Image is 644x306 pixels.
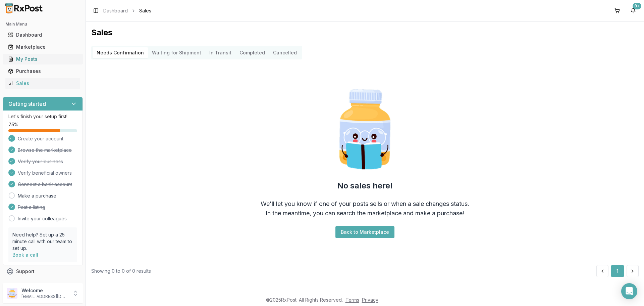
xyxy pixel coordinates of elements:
h2: Main Menu [5,21,80,27]
a: Sales [5,77,80,89]
button: Sales [3,78,83,89]
button: Support [3,265,83,277]
button: Feedback [3,277,83,290]
button: 1 [611,265,624,277]
nav: breadcrumb [103,7,151,14]
div: My Posts [8,56,77,62]
span: Post a listing [18,204,45,211]
a: Make a purchase [18,192,56,199]
a: Terms [345,297,359,303]
button: Needs Confirmation [93,47,148,58]
span: Browse the marketplace [18,147,72,154]
h2: No sales here! [337,180,393,191]
a: Marketplace [5,41,80,53]
button: Back to Marketplace [335,226,394,238]
p: [EMAIL_ADDRESS][DOMAIN_NAME] [21,294,68,299]
p: Need help? Set up a 25 minute call with our team to set up. [12,231,73,252]
span: Connect a bank account [18,181,72,188]
div: Purchases [8,68,77,75]
div: Marketplace [8,44,77,50]
button: Dashboard [3,30,83,40]
img: Smart Pill Bottle [322,86,408,172]
button: Marketplace [3,42,83,52]
button: 9+ [628,5,639,16]
h3: Getting started [8,100,46,108]
div: In the meantime, you can search the marketplace and make a purchase! [266,209,464,218]
a: Invite your colleagues [18,215,67,222]
button: Cancelled [269,47,301,58]
img: User avatar [7,288,17,299]
img: RxPost Logo [3,3,46,13]
div: Showing 0 to 0 of 0 results [91,268,151,274]
button: Completed [235,47,269,58]
span: Verify your business [18,158,63,165]
a: Purchases [5,65,80,77]
span: 75 % [8,121,18,128]
div: Open Intercom Messenger [621,283,637,299]
a: My Posts [5,53,80,65]
div: Dashboard [8,32,77,38]
button: Purchases [3,66,83,77]
a: Dashboard [5,29,80,41]
div: We'll let you know if one of your posts sells or when a sale changes status. [261,199,469,209]
span: Feedback [16,280,39,287]
a: Privacy [362,297,378,303]
button: In Transit [205,47,235,58]
span: Create your account [18,135,63,142]
button: Waiting for Shipment [148,47,205,58]
div: 9+ [633,3,641,9]
p: Welcome [21,287,68,294]
p: Let's finish your setup first! [8,113,77,120]
button: My Posts [3,54,83,64]
span: Sales [139,7,151,14]
span: Verify beneficial owners [18,170,72,176]
a: Dashboard [103,7,128,14]
a: Book a call [12,252,38,258]
h1: Sales [91,27,639,38]
div: Sales [8,80,77,87]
